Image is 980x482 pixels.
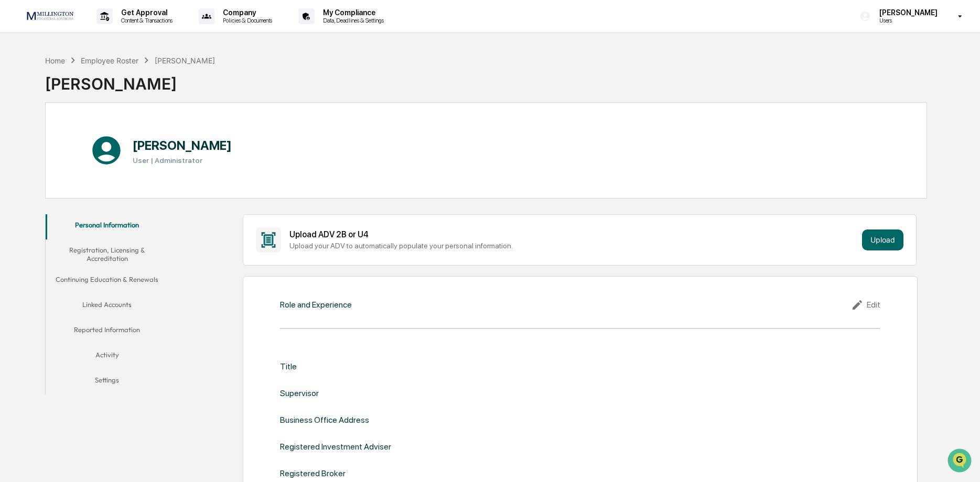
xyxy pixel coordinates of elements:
[214,8,277,17] p: Company
[315,8,389,17] p: My Compliance
[871,17,943,24] p: Users
[21,132,68,143] span: Preclearance
[280,415,369,425] div: Business Office Address
[315,17,389,24] p: Data, Deadlines & Settings
[6,148,70,167] a: 🔎Data Lookup
[46,294,168,319] button: Linked Accounts
[6,128,72,147] a: 🖐️Preclearance
[46,239,168,269] button: Registration, Licensing & Accreditation
[46,344,168,369] button: Activity
[45,56,65,65] div: Home
[871,8,943,17] p: [PERSON_NAME]
[10,80,29,99] img: 1746055101610-c473b297-6a78-478c-a979-82029cc54cd1
[45,66,215,93] div: [PERSON_NAME]
[36,80,172,91] div: Start new chat
[10,133,19,141] div: 🖐️
[46,214,168,395] div: secondary tabs example
[113,8,178,17] p: Get Approval
[133,156,232,165] h3: User | Administrator
[36,91,133,99] div: We're available if you need us!
[289,229,858,239] div: Upload ADV 2B or U4
[72,128,134,147] a: 🗄️Attestations
[280,442,391,452] div: Registered Investment Adviser
[178,83,191,96] button: Start new chat
[104,178,127,185] span: Pylon
[113,17,178,24] p: Content & Transactions
[10,153,19,161] div: 🔎
[280,468,346,478] div: Registered Broker
[862,229,903,250] button: Upload
[133,138,232,153] h1: [PERSON_NAME]
[74,177,127,185] a: Powered byPylon
[87,132,130,143] span: Attestations
[851,299,880,311] div: Edit
[280,361,297,371] div: Title
[289,242,858,250] div: Upload your ADV to automatically populate your personal information.
[10,22,191,39] p: How can we help?
[946,447,975,476] iframe: Open customer support
[280,388,319,398] div: Supervisor
[46,214,168,239] button: Personal Information
[21,152,66,162] span: Data Lookup
[25,10,76,22] img: logo
[46,269,168,294] button: Continuing Education & Renewals
[76,133,84,141] div: 🗄️
[81,56,138,65] div: Employee Roster
[46,319,168,344] button: Reported Information
[214,17,277,24] p: Policies & Documents
[46,369,168,395] button: Settings
[155,56,215,65] div: [PERSON_NAME]
[280,300,352,310] div: Role and Experience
